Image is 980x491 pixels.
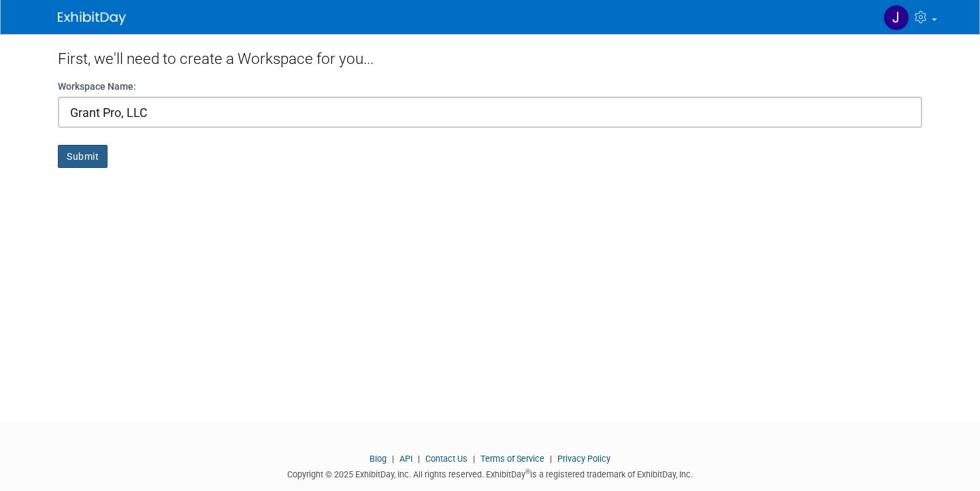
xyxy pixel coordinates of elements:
a: Privacy Policy [557,454,610,464]
input: Name of your organization [58,97,922,128]
span: | [389,454,397,464]
span: | [470,454,478,464]
sup: ® [525,468,530,475]
a: Contact Us [425,454,468,464]
img: ExhibitDay [58,12,126,25]
img: Jeana Campbell [883,5,909,31]
a: Terms of Service [480,454,544,464]
a: Blog [370,454,387,464]
span: | [546,454,555,464]
label: Workspace Name: [58,80,136,93]
a: API [399,454,412,464]
button: Submit [58,145,108,168]
div: First, we'll need to create a Workspace for you... [58,34,922,80]
span: | [414,454,423,464]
